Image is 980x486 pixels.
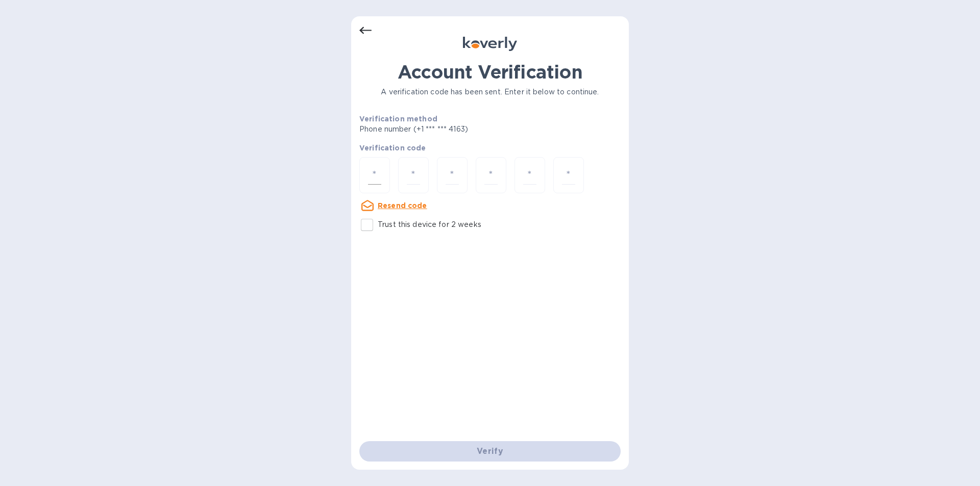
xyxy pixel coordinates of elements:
h1: Account Verification [359,61,621,83]
p: Verification code [359,143,621,153]
p: A verification code has been sent. Enter it below to continue. [359,87,621,97]
p: Phone number (+1 *** *** 4163) [359,124,546,135]
b: Verification method [359,115,437,123]
p: Trust this device for 2 weeks [378,219,481,230]
u: Resend code [378,201,427,210]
